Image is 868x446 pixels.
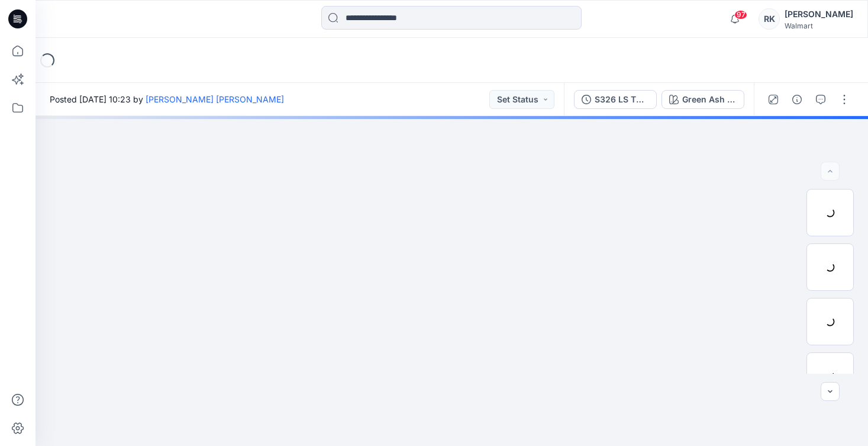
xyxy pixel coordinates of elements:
[662,90,744,109] button: Green Ash With Black Neps
[734,10,747,20] span: 97
[785,7,853,21] div: [PERSON_NAME]
[574,90,657,109] button: S326 LS TM WAFFLE HOODIE-REG
[595,93,649,106] div: S326 LS TM WAFFLE HOODIE-REG
[785,21,853,30] div: Walmart
[788,90,806,109] button: Details
[146,94,284,104] a: [PERSON_NAME] ​[PERSON_NAME]
[759,8,780,30] div: RK
[682,93,737,106] div: Green Ash With Black Neps
[50,93,284,105] span: Posted [DATE] 10:23 by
